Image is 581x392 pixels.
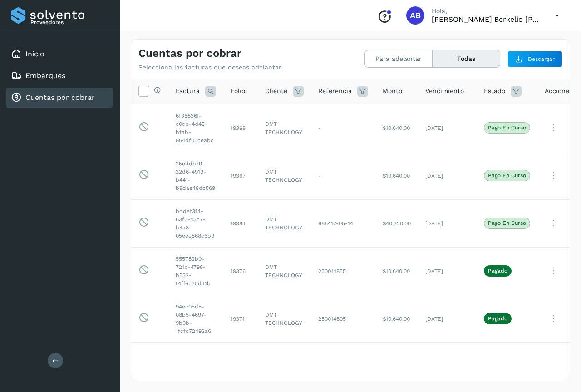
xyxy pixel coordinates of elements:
td: 19376 [223,247,258,295]
a: Cuentas por cobrar [25,93,95,102]
p: Pago en curso [488,220,526,226]
td: [DATE] [418,295,477,342]
a: Inicio [25,50,44,58]
td: $20,160.00 [375,342,418,390]
td: bddef314-63f0-43c7-b4a8-05eee868c6b9 [168,199,223,247]
span: Vencimiento [425,86,464,96]
td: 250014805 [311,295,375,342]
td: 19367 [223,152,258,199]
button: Todas [433,50,500,67]
td: - [311,152,375,199]
a: Embarques [25,71,65,80]
p: Pagado [488,315,507,322]
td: $40,320.00 [375,199,418,247]
span: Acciones [545,86,572,96]
span: Monto [383,86,402,96]
span: Folio [231,86,245,96]
span: Factura [176,86,200,96]
p: Arturo Berkelio Martinez Hernández [432,15,541,24]
div: Embarques [6,66,113,86]
p: Hola, [432,7,541,15]
span: Descargar [528,55,555,63]
button: Para adelantar [365,50,433,67]
td: $10,640.00 [375,152,418,199]
div: Cuentas por cobrar [6,88,113,108]
td: 19357 [223,342,258,390]
td: [DATE] [418,104,477,152]
td: [DATE] [418,247,477,295]
td: 6f36836f-c0cb-4d45-bfab-864df05ceabc [168,104,223,152]
p: Pagado [488,268,507,274]
td: 250014315 [311,342,375,390]
td: 250014855 [311,247,375,295]
td: 19368 [223,104,258,152]
td: DMT TECHNOLOGY [258,199,311,247]
td: 25eddb79-32d6-4919-b441-b8dae48dc569 [168,152,223,199]
td: - [311,104,375,152]
td: [DATE] [418,342,477,390]
td: [DATE] [418,199,477,247]
td: DMT TECHNOLOGY [258,342,311,390]
td: 94ec05d5-08b5-4697-9b0b-1fcfc72492a6 [168,295,223,342]
div: Inicio [6,44,113,64]
td: $10,640.00 [375,295,418,342]
span: Cliente [265,86,287,96]
td: d4e9c6ef-6145-44d7-838c-434ba74114f8 [168,342,223,390]
td: DMT TECHNOLOGY [258,247,311,295]
p: Pago en curso [488,124,526,131]
h4: Cuentas por cobrar [138,47,241,60]
span: Referencia [318,86,352,96]
td: [DATE] [418,152,477,199]
p: Proveedores [30,19,109,25]
td: 19371 [223,295,258,342]
td: 686417-05-14 [311,199,375,247]
td: 555782b0-721b-4798-b532-01ffe735d41b [168,247,223,295]
span: Estado [484,86,505,96]
p: Pago en curso [488,172,526,179]
td: DMT TECHNOLOGY [258,152,311,199]
td: $10,640.00 [375,247,418,295]
button: Descargar [507,51,562,67]
td: $10,640.00 [375,104,418,152]
td: DMT TECHNOLOGY [258,104,311,152]
td: 19384 [223,199,258,247]
td: DMT TECHNOLOGY [258,295,311,342]
p: Selecciona las facturas que deseas adelantar [138,64,281,71]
